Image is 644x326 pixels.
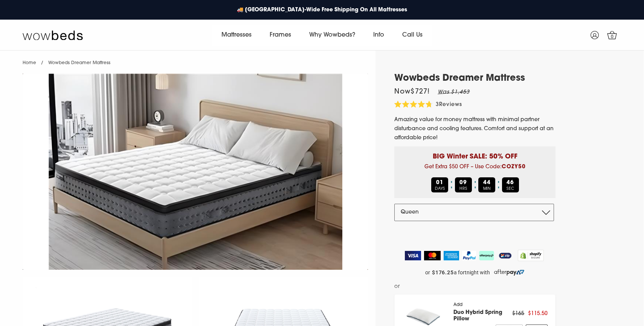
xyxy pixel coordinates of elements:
[400,146,550,162] p: BIG Winter SALE: 50% OFF
[478,177,495,192] div: MIN
[425,269,430,276] span: or
[454,269,490,276] span: a fortnight with
[394,267,555,278] a: or $176.25 a fortnight with
[518,250,544,261] img: Shopify secure badge
[609,33,616,41] span: 0
[502,177,519,192] div: SEC
[453,310,502,322] a: Duo Hybrid Spring Pillow
[507,180,514,186] b: 46
[436,180,444,186] b: 01
[462,251,476,260] img: PayPal Logo
[233,2,411,18] a: 🚚 [GEOGRAPHIC_DATA]-Wide Free Shipping On All Mattresses
[364,25,393,46] a: Info
[431,177,448,192] div: DAYS
[394,282,400,291] span: or
[23,51,110,70] nav: breadcrumbs
[394,117,554,141] span: Amazing value for money mattress with minimal partner disturbance and cooling features. Comfort a...
[438,89,470,95] em: Was $1,453
[405,251,421,260] img: Visa Logo
[261,25,300,46] a: Frames
[48,61,110,65] span: Wowbeds Dreamer Mattress
[23,30,83,40] img: Wow Beds Logo
[497,251,513,260] img: ZipPay Logo
[439,102,462,108] span: Reviews
[483,180,491,186] b: 44
[603,26,621,45] a: 0
[479,251,494,260] img: AfterPay Logo
[394,73,555,84] h1: Wowbeds Dreamer Mattress
[432,269,454,276] strong: $176.25
[41,61,43,65] span: /
[436,102,439,108] span: 3
[393,25,432,46] a: Call Us
[512,311,524,317] span: $165
[300,25,364,46] a: Why Wowbeds?
[424,164,526,170] span: Get Extra $50 OFF – Use Code:
[459,180,467,186] b: 09
[212,25,261,46] a: Mattresses
[502,164,526,170] b: COZY50
[455,177,472,192] div: HRS
[444,251,459,260] img: American Express Logo
[528,311,548,317] span: $115.50
[424,251,441,260] img: MasterCard Logo
[23,61,36,65] a: Home
[394,89,430,95] span: Now $727 !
